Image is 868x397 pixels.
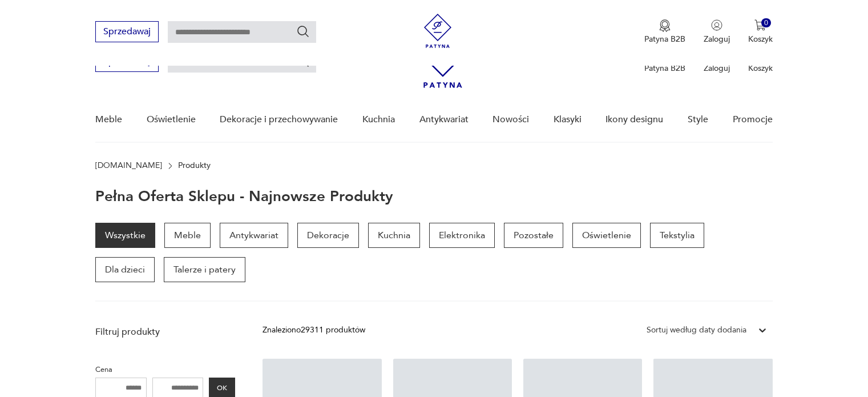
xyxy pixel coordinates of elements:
button: Szukaj [296,25,310,38]
div: 0 [761,18,771,28]
p: Patyna B2B [644,34,685,45]
a: Kuchnia [368,223,420,248]
div: Sortuj według daty dodania [647,324,746,336]
a: Meble [95,98,122,142]
a: Pozostałe [504,223,563,248]
a: Nowości [492,98,529,142]
p: Koszyk [748,63,773,74]
button: Zaloguj [704,19,730,45]
a: Style [688,98,708,142]
p: Patyna B2B [644,63,685,74]
a: [DOMAIN_NAME] [95,161,162,170]
a: Tekstylia [650,223,704,248]
p: Cena [95,363,235,376]
a: Promocje [733,98,773,142]
a: Antykwariat [419,98,469,142]
a: Elektronika [429,223,495,248]
p: Zaloguj [704,34,730,45]
p: Produkty [178,161,211,170]
img: Ikona medalu [659,19,671,32]
a: Antykwariat [220,223,288,248]
a: Sprzedawaj [95,29,159,37]
a: Klasyki [554,98,582,142]
p: Zaloguj [704,63,730,74]
a: Meble [164,223,211,248]
a: Sprzedawaj [95,58,159,66]
img: Patyna - sklep z meblami i dekoracjami vintage [421,14,455,48]
a: Kuchnia [362,98,395,142]
a: Ikona medaluPatyna B2B [644,19,685,45]
a: Dla dzieci [95,257,155,282]
a: Ikony designu [605,98,663,142]
a: Dekoracje [297,223,359,248]
button: Sprzedawaj [95,21,159,42]
a: Oświetlenie [572,223,641,248]
button: Patyna B2B [644,19,685,45]
a: Dekoracje i przechowywanie [220,98,338,142]
a: Oświetlenie [147,98,196,142]
div: Znaleziono 29311 produktów [263,324,365,336]
img: Ikonka użytkownika [711,19,722,31]
a: Talerze i patery [164,257,245,282]
img: Ikona koszyka [754,19,766,31]
button: 0Koszyk [748,19,773,45]
p: Koszyk [748,34,773,45]
a: Wszystkie [95,223,155,248]
p: Filtruj produkty [95,326,235,338]
h1: Pełna oferta sklepu - najnowsze produkty [95,189,393,204]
